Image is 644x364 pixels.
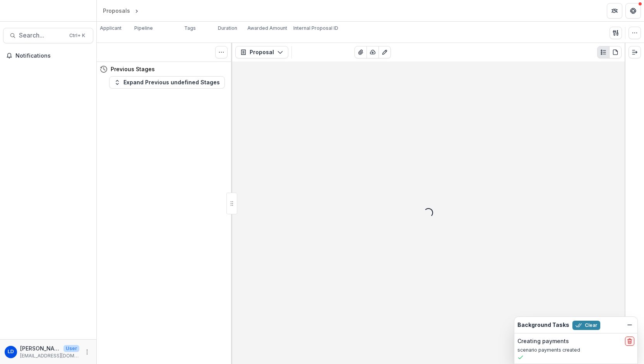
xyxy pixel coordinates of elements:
button: Search... [3,28,93,43]
p: Internal Proposal ID [293,25,338,32]
button: Plaintext view [597,46,610,58]
p: Applicant [100,25,122,32]
button: delete [625,337,634,346]
h4: Previous Stages [111,65,155,73]
button: Notifications [3,50,93,62]
p: [EMAIL_ADDRESS][DOMAIN_NAME] [20,352,79,359]
button: PDF view [609,46,622,58]
a: Proposals [100,5,133,16]
button: Partners [607,3,622,19]
h2: Creating payments [517,338,569,345]
p: Awarded Amount [247,25,287,32]
button: Proposal [235,46,288,58]
button: More [82,347,92,357]
button: View Attached Files [355,46,367,58]
h2: Background Tasks [517,322,569,328]
button: Expand right [629,46,641,58]
button: Edit as form [379,46,391,58]
p: Pipeline [134,25,153,32]
div: Laurel Dumont [8,349,14,354]
button: Expand Previous undefined Stages [109,76,225,89]
button: Toggle View Cancelled Tasks [215,46,228,58]
p: Tags [184,25,196,32]
p: Duration [218,25,237,32]
p: [PERSON_NAME] [20,344,60,352]
div: Proposals [103,7,130,15]
button: Dismiss [625,320,634,330]
p: User [63,345,79,352]
p: scenario payments created [517,347,634,354]
span: Notifications [15,53,90,59]
div: Ctrl + K [68,31,87,40]
button: Get Help [625,3,641,19]
span: Search... [19,32,65,39]
nav: breadcrumb [100,5,173,16]
button: Clear [572,321,600,330]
